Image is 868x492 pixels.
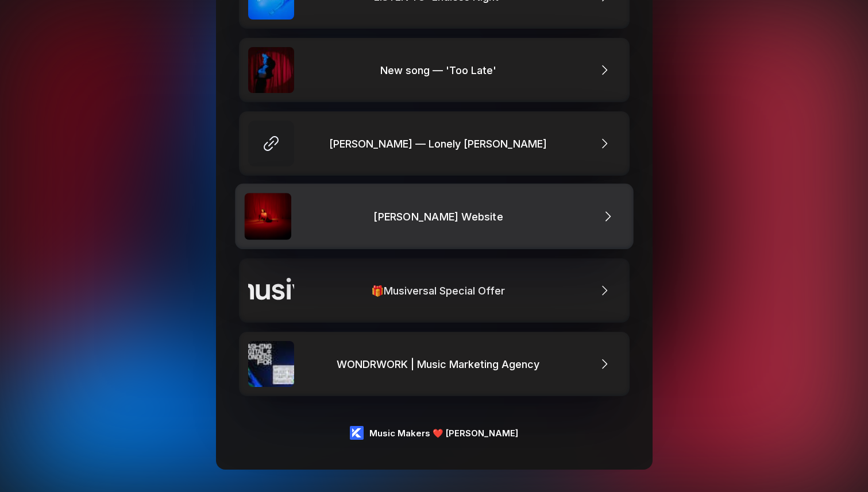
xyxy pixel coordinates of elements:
a: Eli Verano Website[PERSON_NAME] Website [235,184,634,249]
img: 🎁Musiversal Special Offer [248,268,294,313]
a: [PERSON_NAME] — Lonely [PERSON_NAME] [239,111,630,176]
div: New song — 'Too Late' [380,64,502,76]
a: 🎁Musiversal Special Offer🎁Musiversal Special Offer [239,258,630,323]
div: 🎁Musiversal Special Offer [371,285,511,297]
img: Eli Verano Website [244,193,291,240]
a: WONDRWORK | Music Marketing AgencyWONDRWORK | Music Marketing Agency [239,332,630,396]
div: WONDRWORK | Music Marketing Agency [337,358,545,370]
img: WONDRWORK | Music Marketing Agency [248,341,294,387]
div: [PERSON_NAME] — Lonely [PERSON_NAME] [329,138,553,150]
div: Music Makers ❤️ [PERSON_NAME] [369,428,518,439]
div: [PERSON_NAME] Website [373,210,509,222]
a: Music Makers ❤️ [PERSON_NAME] [350,426,518,440]
a: New song — 'Too Late'New song — 'Too Late' [239,38,630,102]
img: New song — 'Too Late' [248,47,294,93]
